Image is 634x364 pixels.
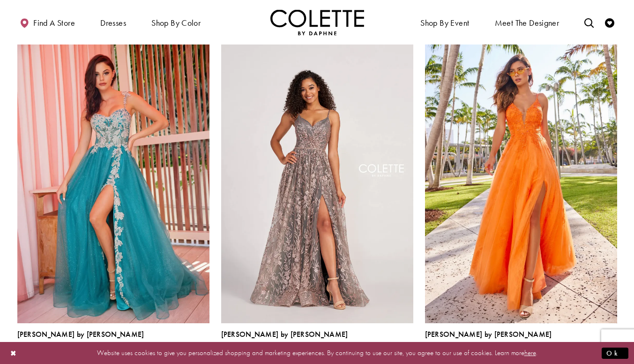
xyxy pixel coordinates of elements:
[67,347,567,359] p: Website uses cookies to give you personalized shopping and marketing experiences. By continuing t...
[98,9,128,35] span: Dresses
[425,330,552,350] div: Colette by Daphne Style No. CL2025
[17,44,209,323] a: Visit Colette by Daphne Style No. CL2020 Page
[492,9,562,35] a: Meet the designer
[425,44,617,323] a: Visit Colette by Daphne Style No. CL2025 Page
[17,329,144,339] span: [PERSON_NAME] by [PERSON_NAME]
[221,44,413,323] a: Visit Colette by Daphne Style No. CL2022 Page
[221,330,348,350] div: Colette by Daphne Style No. CL2022
[149,9,203,35] span: Shop by color
[6,345,22,361] button: Close Dialog
[603,9,617,35] a: Check Wishlist
[495,18,559,28] span: Meet the designer
[270,9,364,35] a: Visit Home Page
[602,347,628,359] button: Submit Dialog
[100,18,126,28] span: Dresses
[221,329,348,339] span: [PERSON_NAME] by [PERSON_NAME]
[420,18,469,28] span: Shop By Event
[270,9,364,35] img: Colette by Daphne
[33,18,75,28] span: Find a store
[17,330,144,350] div: Colette by Daphne Style No. CL2020
[524,348,536,357] a: here
[582,9,596,35] a: Toggle search
[17,9,77,35] a: Find a store
[151,18,201,28] span: Shop by color
[418,9,471,35] span: Shop By Event
[425,329,552,339] span: [PERSON_NAME] by [PERSON_NAME]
